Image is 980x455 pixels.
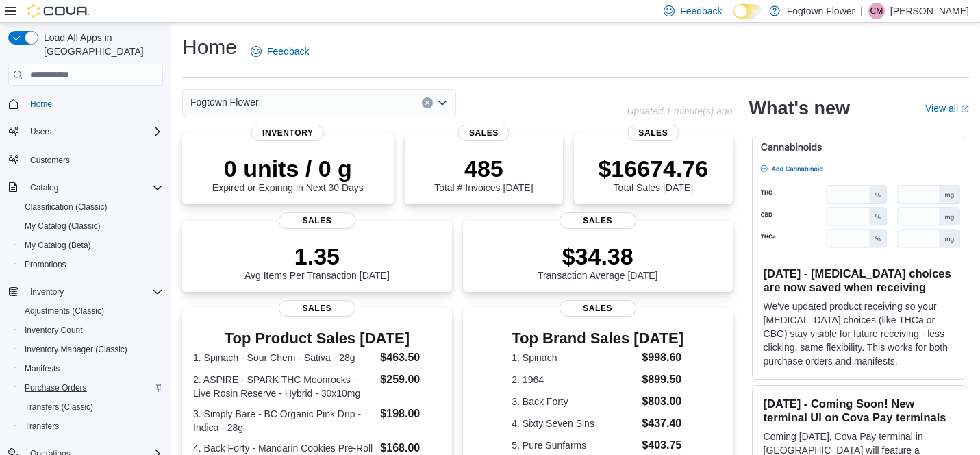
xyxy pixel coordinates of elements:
dd: $899.50 [642,371,683,388]
button: Adjustments (Classic) [14,302,168,321]
span: Customers [30,155,70,166]
button: Users [3,122,168,141]
a: Classification (Classic) [19,199,113,215]
dt: 3. Simply Bare - BC Organic Pink Drip - Indica - 28g [193,407,375,434]
a: Home [25,96,58,112]
dd: $998.60 [642,349,683,366]
p: $34.38 [538,243,658,270]
button: My Catalog (Classic) [14,217,168,236]
button: Customers [3,149,168,169]
dt: 3. Back Forty [512,395,636,408]
button: Promotions [14,255,168,274]
button: Purchase Orders [14,378,168,397]
h3: [DATE] - [MEDICAL_DATA] choices are now saved when receiving [764,267,955,294]
span: Users [25,123,163,140]
a: Adjustments (Classic) [19,303,110,319]
dd: $437.40 [642,415,683,432]
h3: [DATE] - Coming Soon! New terminal UI on Cova Pay terminals [764,397,955,424]
span: Dark Mode [733,19,734,19]
span: Promotions [25,259,66,270]
a: Feedback [245,38,314,65]
a: View allExternal link [925,103,969,114]
button: Inventory [25,284,69,300]
span: Sales [458,125,510,141]
span: Inventory Manager (Classic) [25,344,127,355]
dt: 2. 1964 [512,373,636,386]
span: My Catalog (Classic) [25,221,101,232]
button: Users [25,123,57,140]
dt: 5. Pure Sunfarms [512,439,636,452]
span: Sales [279,212,355,229]
span: Home [25,95,163,112]
span: Inventory [25,284,163,300]
span: Home [30,99,52,110]
span: Classification (Classic) [25,201,108,212]
button: Inventory [3,282,168,302]
dt: 1. Spinach - Sour Chem - Sativa - 28g [193,351,375,365]
button: Inventory Manager (Classic) [14,340,168,359]
h3: Top Product Sales [DATE] [193,330,441,347]
dd: $463.50 [380,349,440,366]
span: Purchase Orders [19,380,163,396]
span: Transfers (Classic) [19,399,163,415]
a: My Catalog (Classic) [19,218,106,234]
span: Adjustments (Classic) [19,303,163,319]
button: Clear input [422,97,433,108]
span: Sales [627,125,679,141]
span: My Catalog (Beta) [25,240,91,251]
span: Feedback [680,4,722,18]
span: Promotions [19,256,163,273]
span: Catalog [25,180,163,196]
span: Inventory Count [25,325,83,336]
a: Purchase Orders [19,380,92,396]
span: Inventory [30,286,64,297]
dd: $403.75 [642,437,683,454]
p: 485 [434,155,533,182]
div: Transaction Average [DATE] [538,243,658,281]
h3: Top Brand Sales [DATE] [512,330,683,347]
dt: 2. ASPIRE - SPARK THC Moonrocks - Live Rosin Reserve - Hybrid - 30x10mg [193,373,375,400]
button: Manifests [14,359,168,378]
h1: Home [182,34,237,61]
div: Cameron McCrae [868,3,885,19]
dd: $259.00 [380,371,440,388]
p: [PERSON_NAME] [890,3,969,19]
button: Home [3,94,168,114]
span: Transfers [25,421,59,432]
span: Users [30,126,51,137]
a: Manifests [19,360,65,377]
button: Transfers (Classic) [14,397,168,417]
a: Customers [25,152,75,169]
a: Transfers [19,418,64,434]
span: Transfers (Classic) [25,402,93,413]
span: Transfers [19,418,163,434]
span: My Catalog (Classic) [19,218,163,234]
button: Catalog [3,178,168,197]
span: Inventory Count [19,322,163,339]
span: Catalog [30,182,58,193]
span: Manifests [19,360,163,377]
span: Inventory Manager (Classic) [19,341,163,358]
p: Updated 1 minute(s) ago [627,106,732,116]
button: Transfers [14,417,168,436]
span: Fogtown Flower [190,94,259,110]
span: Inventory [251,125,325,141]
button: Open list of options [437,97,448,108]
dt: 1. Spinach [512,351,636,365]
a: My Catalog (Beta) [19,237,97,254]
div: Total Sales [DATE] [598,155,708,193]
span: Classification (Classic) [19,199,163,215]
dd: $803.00 [642,393,683,410]
img: Cova [27,4,89,18]
input: Dark Mode [733,4,762,19]
button: Inventory Count [14,321,168,340]
p: Fogtown Flower [787,3,855,19]
span: CM [870,3,883,19]
span: Feedback [267,45,309,58]
button: My Catalog (Beta) [14,236,168,255]
a: Inventory Manager (Classic) [19,341,133,358]
a: Transfers (Classic) [19,399,99,415]
dt: 4. Sixty Seven Sins [512,417,636,430]
button: Classification (Classic) [14,197,168,217]
p: 1.35 [244,243,390,270]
